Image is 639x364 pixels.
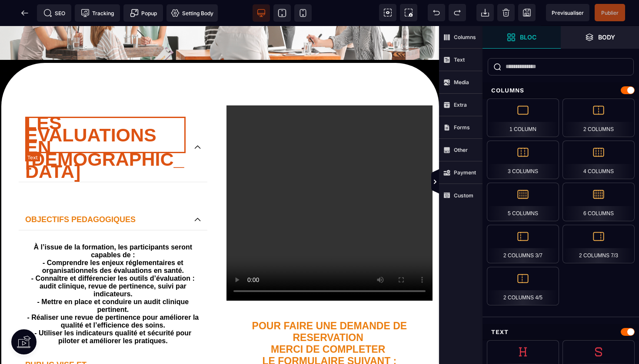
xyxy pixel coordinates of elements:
span: View components [379,4,396,21]
p: PUBLIC VISE ET PRE-REQUIS [25,333,186,357]
strong: Text [454,56,465,63]
span: Previsualiser [552,10,584,16]
div: 2 Columns 3/7 [487,225,559,263]
div: Columns [483,82,639,98]
span: Screenshot [400,4,417,21]
b: POUR FAIRE UNE DEMANDE DE RESERVATION MERCI DE COMPLETER LE FORMULAIRE SUIVANT : [252,294,410,341]
strong: Media [454,79,469,85]
strong: Forms [454,124,470,131]
p: LES EVALUATIONS EN [DEMOGRAPHIC_DATA] [25,91,186,151]
div: 5 Columns [487,183,559,221]
div: 1 Column [487,98,559,137]
span: Setting Body [171,9,213,17]
div: 3 Columns [487,141,559,179]
strong: Payment [454,169,476,176]
p: OBJECTIFS PEDAGOGIQUES [25,187,186,200]
strong: Extra [454,102,467,108]
div: 4 Columns [562,141,635,179]
text: À l’issue de la formation, les participants seront capables de : - Comprendre les enjeux réglemen... [25,215,201,321]
span: Popup [130,9,157,17]
span: Open Blocks [483,26,561,49]
strong: Other [454,147,468,153]
strong: Columns [454,34,476,40]
strong: Custom [454,192,473,199]
strong: Bloc [520,34,536,40]
div: 6 Columns [562,183,635,221]
div: Text [483,324,639,340]
div: 2 Columns [562,98,635,137]
span: Tracking [81,9,114,17]
div: 2 Columns 7/3 [562,225,635,263]
div: 2 Columns 4/5 [487,267,559,305]
span: Preview [546,4,589,21]
strong: Body [598,34,615,40]
span: Publier [601,10,619,16]
span: Open Layer Manager [561,26,639,49]
span: SEO [43,9,65,17]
